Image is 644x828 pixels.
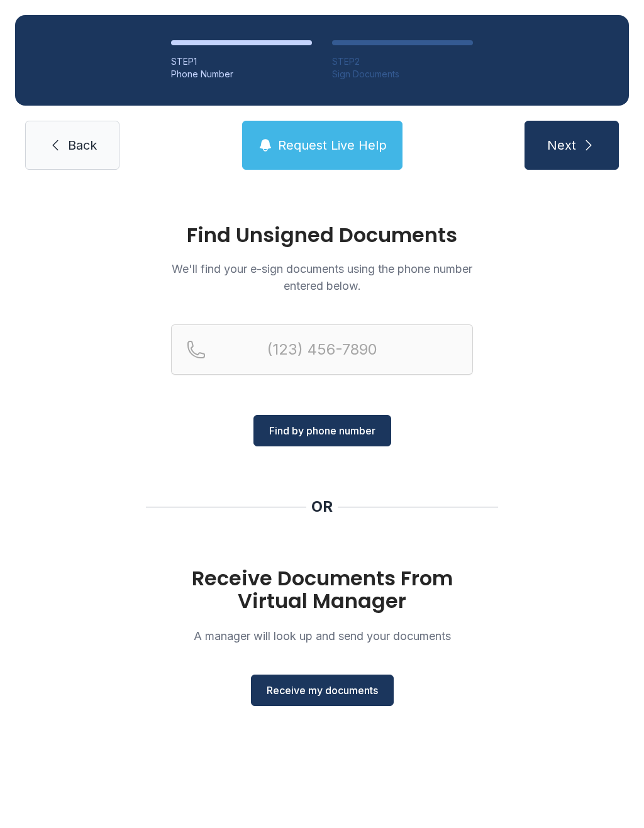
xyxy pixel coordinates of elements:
p: We'll find your e-sign documents using the phone number entered below. [171,260,473,294]
h1: Find Unsigned Documents [171,225,473,245]
span: Receive my documents [267,683,378,698]
div: STEP 2 [332,55,473,68]
input: Reservation phone number [171,324,473,375]
span: Back [68,136,97,154]
div: STEP 1 [171,55,312,68]
span: Find by phone number [269,423,375,438]
div: OR [311,497,333,517]
div: Sign Documents [332,68,473,80]
h1: Receive Documents From Virtual Manager [171,567,473,612]
p: A manager will look up and send your documents [171,627,473,644]
span: Next [547,136,576,154]
span: Request Live Help [278,136,387,154]
div: Phone Number [171,68,312,80]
